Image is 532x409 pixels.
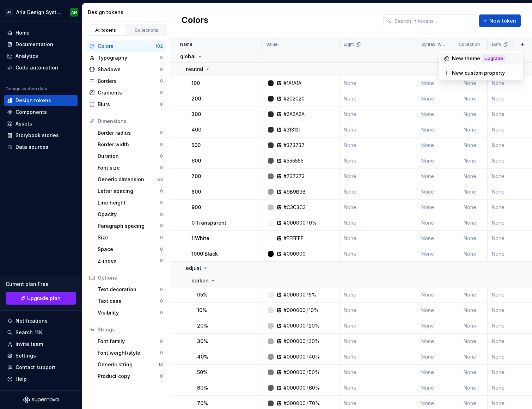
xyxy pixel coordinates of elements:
a: Upgrade plan [6,292,76,305]
div: 0 [160,200,163,206]
a: Size0 [95,232,166,243]
div: #000000 [283,291,306,298]
div: 0% [309,219,317,226]
div: Line height [98,199,160,206]
div: Analytics [16,53,38,60]
td: None [452,380,488,396]
div: 0 [160,246,163,252]
span: New token [489,17,516,24]
div: Generic string [98,361,158,368]
div: Collections [129,28,164,33]
div: Components [16,109,47,116]
div: Notifications [16,317,48,324]
div: #000000 [283,400,306,407]
div: Size [98,234,160,241]
a: Text case0 [95,295,166,307]
a: Typography0 [86,52,166,63]
td: None [417,334,452,349]
button: Help [4,373,78,385]
div: 0 [160,298,163,304]
div: Text decoration [98,286,160,293]
td: None [417,231,452,246]
svg: Supernova Logo [23,396,59,403]
td: None [340,287,417,303]
div: Visibility [98,309,160,316]
div: 0 [160,67,163,72]
td: None [417,287,452,303]
p: 20% [197,322,208,329]
p: 1000:Black [191,250,218,257]
div: #C3C3C3 [283,204,306,211]
div: AN [71,10,77,15]
a: Space0 [95,244,166,255]
div: Options [98,274,163,281]
p: 50% [197,369,208,376]
div: New custom property [452,69,505,77]
div: Help [16,376,27,383]
p: adjust [186,264,201,271]
div: / [306,338,308,345]
td: None [452,75,488,91]
div: Border width [98,141,160,148]
td: None [452,365,488,380]
td: None [417,106,452,122]
div: #737373 [283,173,305,180]
div: All tokens [88,28,123,33]
div: #000000 [283,322,306,329]
a: Duration0 [95,151,166,162]
div: Product copy [98,373,160,380]
div: 0 [160,165,163,171]
div: #000000 [283,338,306,345]
div: 0 [160,310,163,316]
a: Settings [4,350,78,361]
div: Settings [16,352,36,359]
div: Assets [16,120,32,127]
td: None [417,303,452,318]
a: Analytics [4,50,78,62]
a: Letter spacing0 [95,185,166,197]
div: #FFFFFF [283,235,304,242]
div: Aria Design System [16,9,61,16]
div: #1A1A1A [283,80,301,87]
p: 05% [197,291,208,298]
div: #373737 [283,142,305,149]
td: None [452,169,488,184]
div: 0 [160,90,163,96]
div: Contact support [16,364,55,371]
a: Documentation [4,39,78,50]
td: None [340,349,417,365]
div: / [306,291,308,298]
div: Gradients [98,89,160,96]
p: 0:Transparent [191,219,226,226]
div: Generic dimension [98,176,157,183]
a: Gradients0 [86,87,166,98]
td: None [452,303,488,318]
div: 0 [160,373,163,379]
div: #555555 [283,157,304,164]
a: Home [4,27,78,38]
div: Search ⌘K [16,329,42,336]
a: Product copy0 [95,371,166,382]
div: Border radius [98,129,160,136]
td: None [340,303,417,318]
td: None [340,184,417,200]
div: / [306,353,308,360]
a: Blurs0 [86,99,166,110]
button: ASAria Design SystemAN [1,5,80,20]
td: None [340,231,417,246]
td: None [452,349,488,365]
p: 10% [197,307,207,314]
div: / [306,219,308,226]
div: / [306,384,308,391]
span: Upgrade plan [27,295,61,302]
td: None [340,246,417,262]
td: None [417,318,452,334]
div: Blurs [98,101,160,108]
p: Light [344,42,354,47]
td: None [452,138,488,153]
div: 13 [158,362,163,367]
td: None [417,200,452,215]
h2: Colors [182,14,208,27]
div: #2A2A2A [283,111,305,118]
p: Name [180,42,192,47]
